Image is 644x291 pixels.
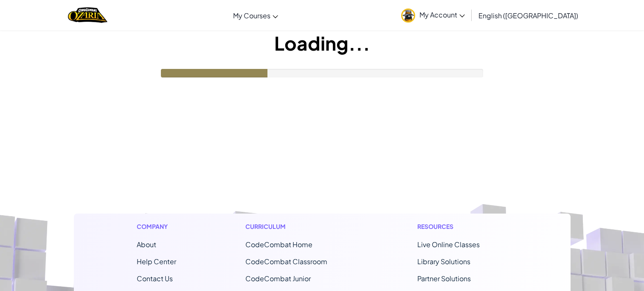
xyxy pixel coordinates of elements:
[245,240,312,249] span: CodeCombat Home
[137,222,176,231] h1: Company
[245,222,348,231] h1: Curriculum
[417,257,470,266] a: Library Solutions
[478,11,578,20] span: English ([GEOGRAPHIC_DATA])
[137,257,176,266] a: Help Center
[419,10,465,19] span: My Account
[417,274,471,283] a: Partner Solutions
[417,222,508,231] h1: Resources
[474,4,582,27] a: English ([GEOGRAPHIC_DATA])
[68,6,107,24] img: Home
[137,274,173,283] span: Contact Us
[245,274,311,283] a: CodeCombat Junior
[401,9,415,23] img: avatar
[137,240,156,249] a: About
[68,6,107,24] a: Ozaria by CodeCombat logo
[397,2,469,29] a: My Account
[229,4,282,27] a: My Courses
[233,11,270,20] span: My Courses
[417,240,480,249] a: Live Online Classes
[245,257,327,266] a: CodeCombat Classroom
